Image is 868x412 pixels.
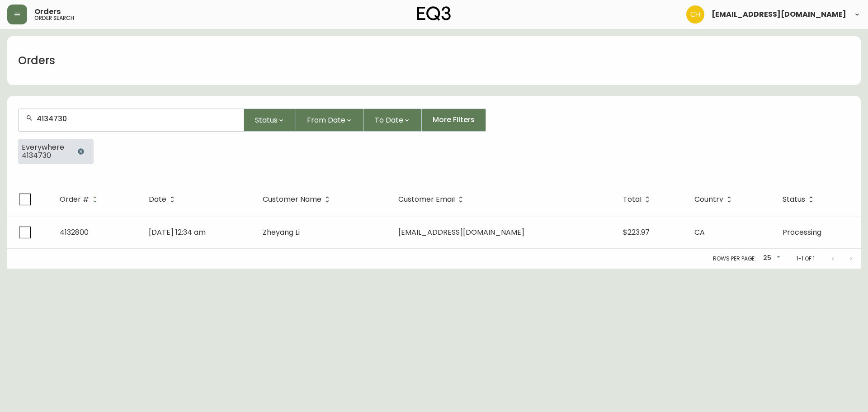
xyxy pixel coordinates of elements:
[398,227,524,237] span: [EMAIL_ADDRESS][DOMAIN_NAME]
[694,195,735,204] span: Country
[398,195,467,204] span: Customer Email
[623,195,653,204] span: Total
[686,5,704,24] img: 6288462cea190ebb98a2c2f3c744dd7e
[364,109,422,132] button: To Date
[263,227,300,237] span: Zheyang Li
[694,227,705,237] span: CA
[60,227,89,237] span: 4132800
[37,114,236,123] input: Search
[713,255,756,263] p: Rows per page:
[307,114,345,126] span: From Date
[34,15,74,21] h5: order search
[22,152,64,160] span: 4134730
[244,109,296,132] button: Status
[398,197,455,202] span: Customer Email
[263,195,333,204] span: Customer Name
[18,53,55,68] h1: Orders
[422,109,486,132] button: More Filters
[34,8,61,15] span: Orders
[60,195,101,204] span: Order #
[263,197,321,202] span: Customer Name
[22,143,64,152] span: Everywhere
[694,197,723,202] span: Country
[623,197,642,202] span: Total
[417,6,451,21] img: logo
[255,114,278,126] span: Status
[60,197,89,202] span: Order #
[149,197,166,202] span: Date
[375,114,403,126] span: To Date
[759,251,782,266] div: 25
[783,227,821,237] span: Processing
[433,115,475,125] span: More Filters
[149,195,178,204] span: Date
[296,109,364,132] button: From Date
[783,197,805,202] span: Status
[149,227,206,237] span: [DATE] 12:34 am
[797,255,815,263] p: 1-1 of 1
[623,227,650,237] span: $223.97
[712,11,846,18] span: [EMAIL_ADDRESS][DOMAIN_NAME]
[783,195,817,204] span: Status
